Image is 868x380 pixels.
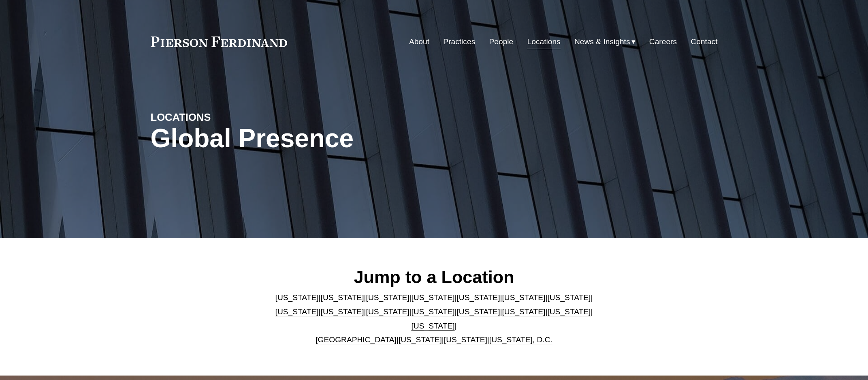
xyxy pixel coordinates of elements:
[412,293,455,302] a: [US_STATE]
[574,34,636,49] a: folder dropdown
[399,335,442,344] a: [US_STATE]
[502,293,545,302] a: [US_STATE]
[321,293,364,302] a: [US_STATE]
[456,293,500,302] a: [US_STATE]
[444,335,487,344] a: [US_STATE]
[489,34,514,49] a: People
[275,293,319,302] a: [US_STATE]
[502,307,545,316] a: [US_STATE]
[316,335,397,344] a: [GEOGRAPHIC_DATA]
[275,307,319,316] a: [US_STATE]
[409,34,429,49] a: About
[547,307,591,316] a: [US_STATE]
[366,307,409,316] a: [US_STATE]
[489,335,552,344] a: [US_STATE], D.C.
[527,34,561,49] a: Locations
[321,307,364,316] a: [US_STATE]
[691,34,717,49] a: Contact
[269,266,599,288] h2: Jump to a Location
[151,124,529,153] h1: Global Presence
[574,35,630,49] span: News & Insights
[412,322,455,330] a: [US_STATE]
[412,307,455,316] a: [US_STATE]
[443,34,475,49] a: Practices
[269,291,599,347] p: | | | | | | | | | | | | | | | | | |
[547,293,591,302] a: [US_STATE]
[151,111,292,124] h4: LOCATIONS
[649,34,677,49] a: Careers
[366,293,409,302] a: [US_STATE]
[456,307,500,316] a: [US_STATE]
